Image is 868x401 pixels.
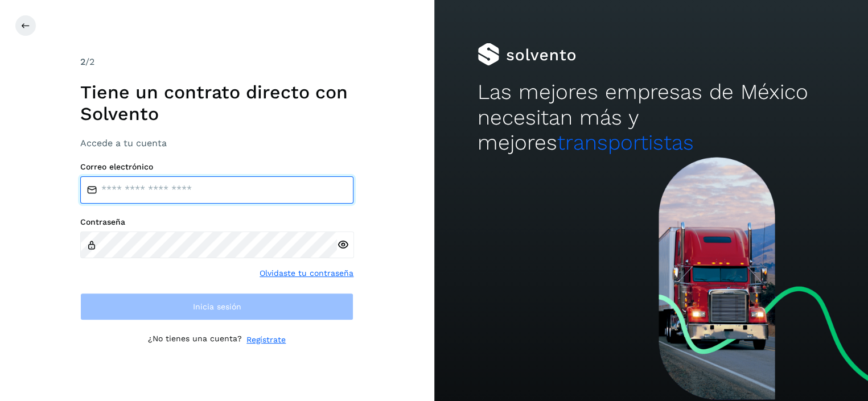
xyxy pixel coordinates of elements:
span: 2 [80,56,85,67]
a: Olvidaste tu contraseña [260,267,353,279]
span: transportistas [557,130,694,155]
p: ¿No tienes una cuenta? [148,334,242,346]
a: Regístrate [246,334,286,346]
div: /2 [80,55,353,69]
label: Correo electrónico [80,162,353,172]
h1: Tiene un contrato directo con Solvento [80,81,353,125]
span: Inicia sesión [193,303,241,311]
label: Contraseña [80,217,353,227]
h3: Accede a tu cuenta [80,138,353,148]
h2: Las mejores empresas de México necesitan más y mejores [478,80,825,155]
button: Inicia sesión [80,293,353,320]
